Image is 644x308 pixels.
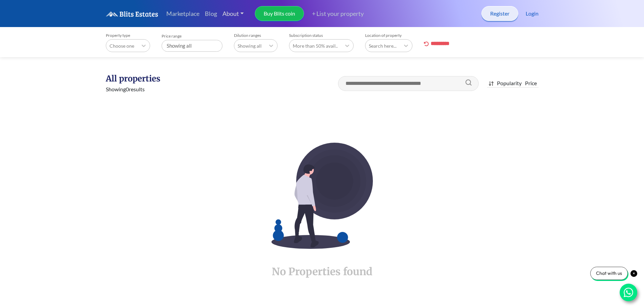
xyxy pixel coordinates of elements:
[220,6,247,21] a: About
[365,33,412,38] label: Location of property
[202,6,220,21] a: Blog
[106,33,150,38] label: Property type
[106,249,539,278] h1: No Properties found
[162,33,222,39] label: Price range
[525,79,537,87] div: Price
[526,9,539,18] a: Login
[164,6,202,21] a: Marketplace
[481,6,518,21] a: Register
[106,73,208,84] h1: All properties
[106,11,158,17] img: logo.6a08bd47fd1234313fe35534c588d03a.svg
[304,9,364,18] a: + List your property
[271,143,373,249] img: EmptyImage
[289,33,354,38] label: Subscription status
[162,40,222,52] div: Showing all
[590,267,628,280] div: Chat with us
[497,79,522,87] div: Popularity
[234,33,278,38] label: Dilution ranges
[106,86,145,92] span: Showing 0 results
[255,6,304,21] a: Buy Blits coin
